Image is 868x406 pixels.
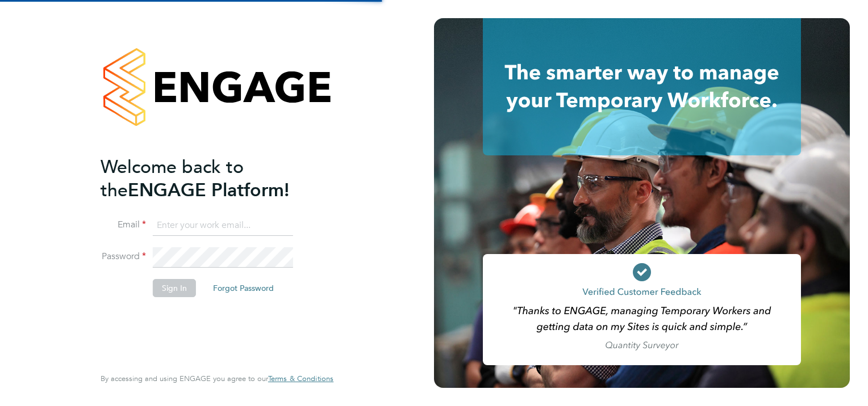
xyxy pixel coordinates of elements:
[268,374,333,383] a: Terms & Conditions
[268,374,333,383] span: Terms & Conditions
[204,279,283,297] button: Forgot Password
[153,279,196,297] button: Sign In
[101,155,322,202] h2: ENGAGE Platform!
[101,374,333,383] span: By accessing and using ENGAGE you agree to our
[153,215,293,236] input: Enter your work email...
[101,251,146,263] label: Password
[101,219,146,231] label: Email
[101,156,244,201] span: Welcome back to the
